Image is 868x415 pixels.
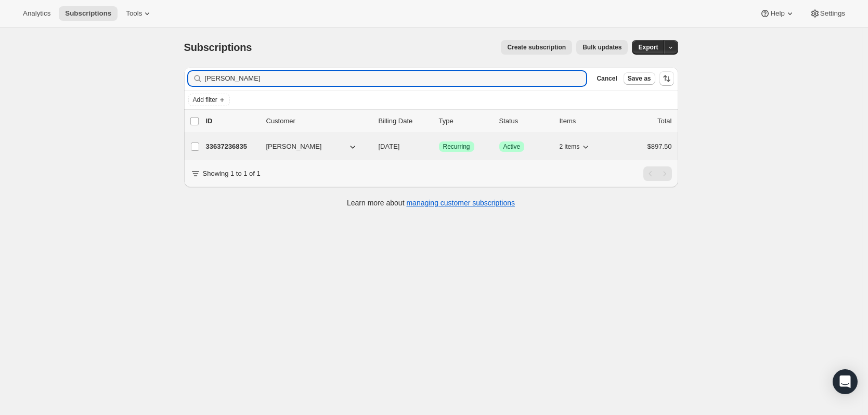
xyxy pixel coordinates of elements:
p: Billing Date [379,116,431,126]
span: [DATE] [379,142,400,150]
span: Add filter [193,96,217,104]
span: Cancel [597,74,617,83]
span: Help [770,9,784,18]
span: Settings [820,9,845,18]
span: Save as [628,74,651,83]
span: Bulk updates [582,43,621,51]
span: Create subscription [507,43,566,51]
button: Tools [120,6,159,21]
span: Subscriptions [65,9,111,18]
p: 33637236835 [206,141,258,152]
span: Tools [126,9,142,18]
p: Total [657,116,671,126]
button: Analytics [17,6,57,21]
div: 33637236835[PERSON_NAME][DATE]SuccessRecurringSuccessActive2 items$897.50 [206,139,672,154]
div: Items [560,116,612,126]
p: Customer [266,116,370,126]
span: Analytics [23,9,50,18]
button: Cancel [592,72,621,85]
div: IDCustomerBilling DateTypeStatusItemsTotal [206,116,672,126]
a: managing customer subscriptions [406,199,515,207]
button: Export [632,40,664,55]
button: Subscriptions [59,6,118,21]
button: Create subscription [501,40,572,55]
input: Filter subscribers [205,71,587,86]
div: Type [439,116,491,126]
p: Showing 1 to 1 of 1 [203,168,261,179]
button: 2 items [560,139,591,154]
button: Bulk updates [576,40,628,55]
button: Sort the results [659,71,674,86]
button: Add filter [188,94,230,106]
span: Active [503,142,521,151]
span: Recurring [443,142,470,151]
span: Export [638,43,658,51]
p: ID [206,116,258,126]
button: [PERSON_NAME] [260,138,364,155]
button: Settings [804,6,851,21]
div: Open Intercom Messenger [833,369,858,394]
p: Learn more about [347,198,515,208]
button: Help [754,6,801,21]
nav: Pagination [643,166,672,181]
p: Status [499,116,551,126]
span: [PERSON_NAME] [266,141,322,152]
span: 2 items [560,142,580,151]
button: Save as [624,72,655,85]
span: Subscriptions [184,42,252,53]
span: $897.50 [647,142,672,150]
